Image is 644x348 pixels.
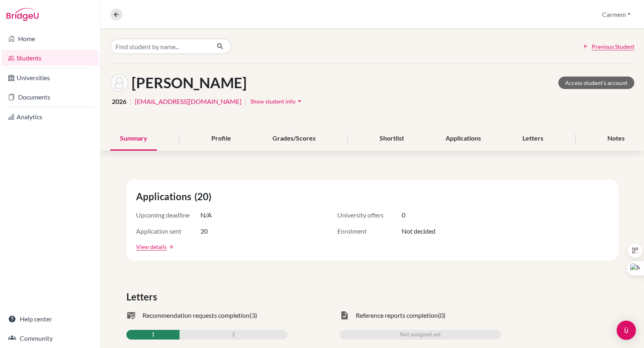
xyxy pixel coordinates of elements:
span: Reference reports completion [356,311,438,320]
div: Applications [436,127,491,151]
span: Application sent [136,226,200,236]
img: Bridge-U [6,8,39,21]
a: Help center [2,311,99,327]
button: Carmem [599,7,634,22]
a: Documents [2,89,99,105]
span: task [340,311,349,320]
button: Show student infoarrow_drop_down [250,95,304,108]
img: Nicolas Vazquez's avatar [110,74,128,92]
span: Show student info [250,98,295,105]
span: 20 [200,226,208,236]
span: Recommendation requests completion [142,311,250,320]
span: 2 [232,330,235,340]
h1: [PERSON_NAME] [132,74,247,91]
span: (20) [194,189,215,204]
a: Students [2,50,99,66]
span: mark_email_read [126,311,136,320]
a: Community [2,330,99,346]
span: Applications [136,189,194,204]
div: Notes [598,127,634,151]
a: [EMAIL_ADDRESS][DOMAIN_NAME] [135,97,242,106]
a: arrow_forward [167,244,174,250]
a: Previous Student [583,42,634,51]
div: Open Intercom Messenger [617,321,636,340]
i: arrow_drop_down [295,97,303,105]
div: Profile [202,127,241,151]
span: 0 [402,210,405,220]
span: Not assigned yet [400,330,441,340]
span: Not decided [402,226,436,236]
div: Shortlist [370,127,414,151]
div: Grades/Scores [263,127,325,151]
span: | [130,97,132,106]
span: (0) [438,311,446,320]
a: Home [2,31,99,47]
span: Previous Student [592,42,634,51]
span: University offers [337,210,402,220]
a: Universities [2,70,99,86]
span: 1 [151,330,155,340]
a: Analytics [2,109,99,125]
div: Letters [513,127,553,151]
span: Enrolment [337,226,402,236]
span: 2026 [112,97,126,106]
a: Access student's account [558,77,634,89]
input: Find student by name... [110,39,210,54]
a: View details [136,242,167,251]
span: (3) [250,311,257,320]
span: Letters [126,290,160,304]
span: | [245,97,247,106]
span: N/A [200,210,212,220]
span: Upcoming deadline [136,210,200,220]
div: Summary [110,127,157,151]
